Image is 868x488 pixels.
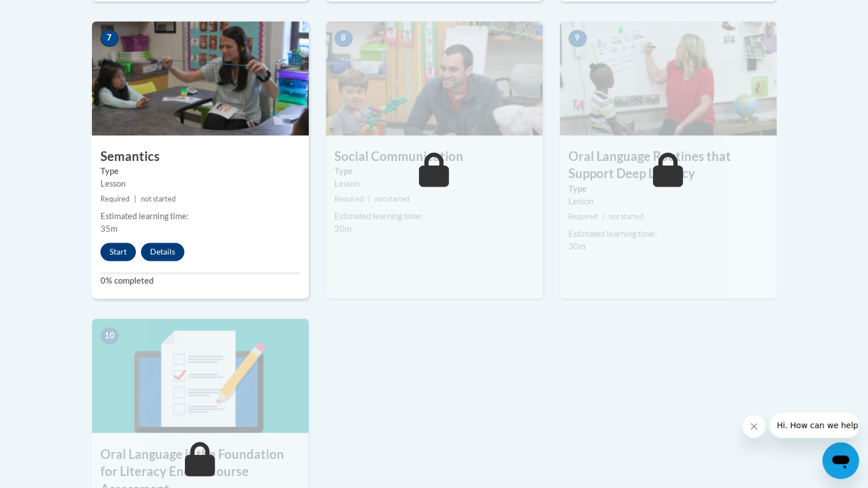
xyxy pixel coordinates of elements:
[334,165,534,178] label: Type
[609,212,644,221] span: not started
[334,195,364,203] span: Required
[100,210,300,223] div: Estimated learning time:
[334,30,353,47] span: 8
[334,178,534,190] div: Lesson
[568,183,768,195] label: Type
[100,243,136,261] button: Start
[141,243,184,261] button: Details
[368,195,370,203] span: |
[100,30,119,47] span: 7
[326,21,543,135] img: Course Image
[100,195,130,203] span: Required
[822,442,859,479] iframe: Button to launch messaging window
[770,413,859,438] iframe: Message from company
[134,195,136,203] span: |
[7,8,92,17] span: Hi. How can we help?
[100,178,300,190] div: Lesson
[100,165,300,178] label: Type
[560,21,777,135] img: Course Image
[100,224,118,233] span: 35m
[568,228,768,240] div: Estimated learning time:
[326,148,543,166] h3: Social Communication
[375,195,410,203] span: not started
[141,195,176,203] span: not started
[602,212,604,221] span: |
[334,210,534,223] div: Estimated learning time:
[568,212,597,221] span: Required
[568,195,768,208] div: Lesson
[92,318,309,433] img: Course Image
[568,30,587,47] span: 9
[92,21,309,135] img: Course Image
[100,275,300,287] label: 0% completed
[334,224,352,233] span: 20m
[568,241,586,251] span: 30m
[560,148,777,183] h3: Oral Language Routines that Support Deep Literacy
[92,148,309,166] h3: Semantics
[742,415,765,438] iframe: Close message
[100,327,119,344] span: 10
